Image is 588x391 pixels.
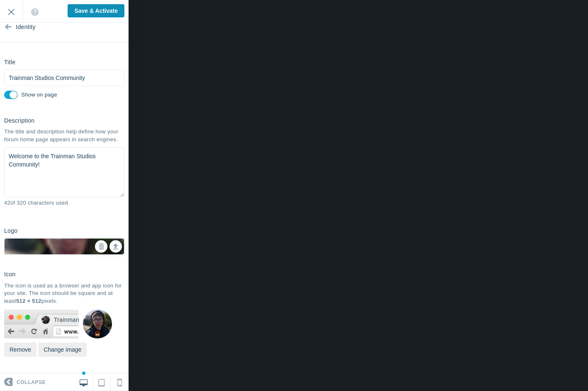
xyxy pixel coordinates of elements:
h6: Title [4,59,15,65]
img: YouTube%20Logo%20Copy%202%201.png [5,187,124,306]
button: Remove [4,343,36,357]
label: Display the title on the body of the page [21,91,57,99]
div: of 320 characters used [4,199,124,207]
div: The icon is used as a browser and app icon for your site. The icon should be square and at least ... [4,282,124,305]
h6: Icon [4,271,16,278]
input: Save & Activate [68,4,124,17]
b: 512 × 512 [16,298,41,304]
div: The title and description help define how your forum home page appears in search engines. [4,128,124,143]
span: Trainman Studios Community [54,316,79,324]
input: Display the title on the body of the page [4,91,17,99]
textarea: Welcome to [GEOGRAPHIC_DATA], a vibrant community where creativity meets collaboration! Join us t... [4,147,124,197]
img: YouTube%20Logo%20Copy%202%201.png [41,316,50,324]
img: YouTube%20Logo%20Copy%202%201.png [83,309,112,338]
h6: Logo [4,228,17,234]
span: Identity [16,12,36,43]
h6: Description [4,118,34,124]
img: fevicon-bg.png [4,309,79,339]
button: Change image [38,343,87,357]
span: 42 [4,200,10,206]
span: Collapse [17,374,46,391]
